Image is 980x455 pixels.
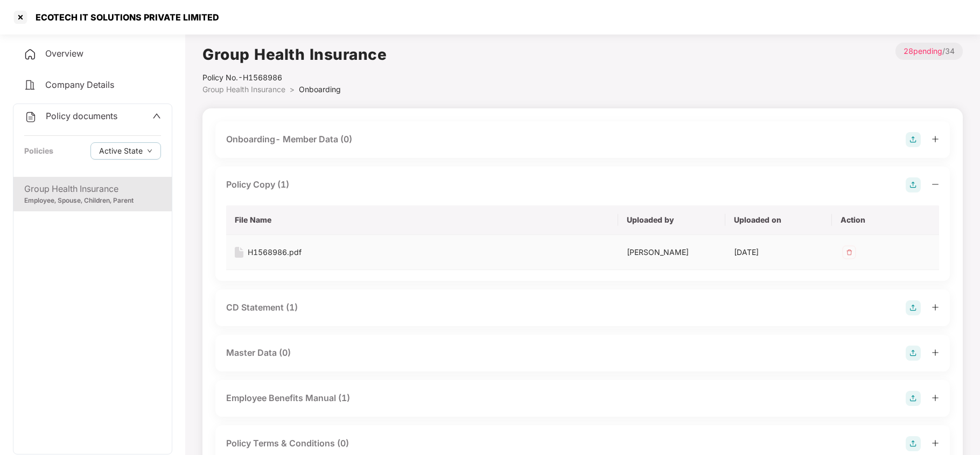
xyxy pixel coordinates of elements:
div: Group Health Insurance [24,182,161,196]
p: / 34 [895,43,963,60]
span: plus [932,349,939,356]
img: svg+xml;base64,PHN2ZyB4bWxucz0iaHR0cDovL3d3dy53My5vcmcvMjAwMC9zdmciIHdpZHRoPSIyOCIgaGVpZ2h0PSIyOC... [906,132,921,147]
div: H1568986.pdf [248,246,302,258]
th: File Name [226,205,618,235]
span: minus [932,181,939,188]
span: 28 pending [904,46,942,56]
div: Policy Copy (1) [226,178,289,191]
span: Onboarding [299,85,341,94]
img: svg+xml;base64,PHN2ZyB4bWxucz0iaHR0cDovL3d3dy53My5vcmcvMjAwMC9zdmciIHdpZHRoPSIyOCIgaGVpZ2h0PSIyOC... [906,391,921,406]
h1: Group Health Insurance [202,43,387,66]
div: [PERSON_NAME] [627,246,717,258]
span: plus [932,304,939,311]
span: plus [932,135,939,143]
img: svg+xml;base64,PHN2ZyB4bWxucz0iaHR0cDovL3d3dy53My5vcmcvMjAwMC9zdmciIHdpZHRoPSIzMiIgaGVpZ2h0PSIzMi... [841,244,858,261]
div: [DATE] [734,246,824,258]
div: Policy Terms & Conditions (0) [226,437,349,450]
span: > [290,85,295,94]
span: down [147,148,152,154]
img: svg+xml;base64,PHN2ZyB4bWxucz0iaHR0cDovL3d3dy53My5vcmcvMjAwMC9zdmciIHdpZHRoPSIyOCIgaGVpZ2h0PSIyOC... [906,436,921,451]
span: plus [932,439,939,447]
span: Group Health Insurance [202,85,285,94]
div: Master Data (0) [226,346,291,360]
div: Employee, Spouse, Children, Parent [24,196,161,206]
span: plus [932,394,939,402]
div: ECOTECH IT SOLUTIONS PRIVATE LIMITED [29,12,219,23]
span: Company Details [45,79,114,90]
div: CD Statement (1) [226,301,298,314]
button: Active Statedown [90,142,161,160]
img: svg+xml;base64,PHN2ZyB4bWxucz0iaHR0cDovL3d3dy53My5vcmcvMjAwMC9zdmciIHdpZHRoPSIyNCIgaGVpZ2h0PSIyNC... [24,48,37,61]
img: svg+xml;base64,PHN2ZyB4bWxucz0iaHR0cDovL3d3dy53My5vcmcvMjAwMC9zdmciIHdpZHRoPSIyNCIgaGVpZ2h0PSIyNC... [24,79,37,92]
div: Employee Benefits Manual (1) [226,391,350,405]
img: svg+xml;base64,PHN2ZyB4bWxucz0iaHR0cDovL3d3dy53My5vcmcvMjAwMC9zdmciIHdpZHRoPSIxNiIgaGVpZ2h0PSIyMC... [235,247,243,258]
span: Overview [45,48,83,59]
th: Action [832,205,939,235]
img: svg+xml;base64,PHN2ZyB4bWxucz0iaHR0cDovL3d3dy53My5vcmcvMjAwMC9zdmciIHdpZHRoPSIyOCIgaGVpZ2h0PSIyOC... [906,346,921,361]
th: Uploaded by [618,205,725,235]
span: Active State [99,145,143,157]
img: svg+xml;base64,PHN2ZyB4bWxucz0iaHR0cDovL3d3dy53My5vcmcvMjAwMC9zdmciIHdpZHRoPSIyNCIgaGVpZ2h0PSIyNC... [24,111,37,123]
div: Policy No.- H1568986 [202,72,387,84]
img: svg+xml;base64,PHN2ZyB4bWxucz0iaHR0cDovL3d3dy53My5vcmcvMjAwMC9zdmciIHdpZHRoPSIyOCIgaGVpZ2h0PSIyOC... [906,300,921,315]
img: svg+xml;base64,PHN2ZyB4bWxucz0iaHR0cDovL3d3dy53My5vcmcvMjAwMC9zdmciIHdpZHRoPSIyOCIgaGVpZ2h0PSIyOC... [906,177,921,192]
div: Onboarding- Member Data (0) [226,133,352,146]
th: Uploaded on [725,205,832,235]
span: Policy documents [46,111,117,121]
span: up [152,112,161,120]
div: Policies [24,145,53,157]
